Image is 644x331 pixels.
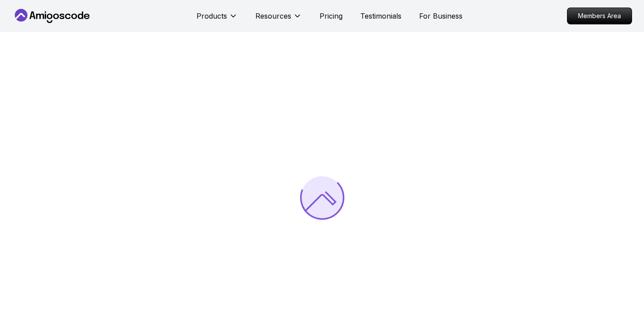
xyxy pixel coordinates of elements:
p: Resources [255,11,291,21]
a: For Business [419,11,463,21]
button: Products [197,11,238,28]
a: Testimonials [360,11,401,21]
button: Resources [255,11,302,28]
p: Members Area [567,8,632,24]
a: Members Area [567,8,632,24]
p: Products [197,11,227,21]
a: Pricing [320,11,343,21]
